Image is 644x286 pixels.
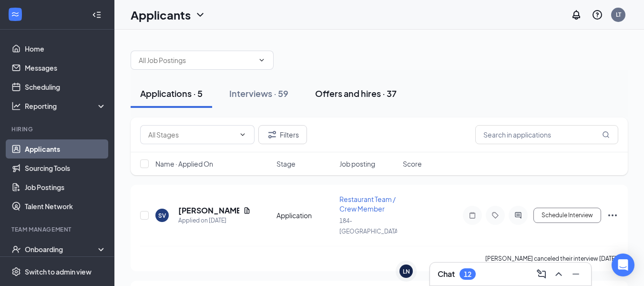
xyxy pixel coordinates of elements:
svg: WorkstreamLogo [10,10,20,19]
h1: Applicants [131,7,191,23]
a: Scheduling [25,77,106,96]
svg: ChevronDown [239,131,246,138]
svg: ChevronDown [194,9,206,21]
div: [PERSON_NAME] canceled their interview [DATE]. [485,254,618,264]
span: Score [403,159,422,169]
span: 184-[GEOGRAPHIC_DATA] [339,217,400,235]
svg: QuestionInfo [592,9,603,21]
span: Stage [276,159,296,169]
svg: MagnifyingGlass [602,131,610,138]
div: Hiring [11,125,104,133]
input: All Stages [148,129,235,140]
svg: Ellipses [607,210,618,221]
svg: Minimize [570,268,582,280]
div: Switch to admin view [25,267,92,276]
svg: ComposeMessage [536,268,547,280]
svg: UserCheck [11,244,21,254]
svg: ChevronUp [553,268,564,280]
span: Restaurant Team / Crew Member [339,195,396,213]
div: Team Management [11,225,104,233]
svg: ChevronDown [258,56,266,64]
a: Sourcing Tools [25,159,106,178]
h5: [PERSON_NAME] [178,205,239,216]
div: 12 [464,270,471,278]
div: Applications · 5 [140,87,203,99]
span: Job posting [339,159,375,169]
button: ComposeMessage [534,266,549,282]
div: Interviews · 59 [229,87,288,99]
div: LN [403,267,410,275]
button: Minimize [568,266,583,282]
svg: Notifications [571,9,582,21]
div: Applied on [DATE] [178,216,251,225]
div: Offers and hires · 37 [315,87,397,99]
a: Job Postings [25,178,106,197]
svg: Document [243,207,251,214]
svg: Filter [266,129,278,140]
button: Filter Filters [258,125,307,144]
input: Search in applications [475,125,618,144]
svg: Tag [490,212,501,219]
div: SV [158,212,166,220]
button: ChevronUp [551,266,566,282]
a: Home [25,39,106,58]
div: LT [616,11,621,19]
span: Name · Applied On [155,159,213,169]
button: Schedule Interview [533,208,601,223]
svg: ActiveChat [512,212,524,219]
input: All Job Postings [139,55,254,65]
a: Talent Network [25,197,106,216]
svg: Settings [11,267,21,276]
div: Reporting [25,101,107,111]
div: Open Intercom Messenger [612,254,634,276]
a: Applicants [25,139,106,159]
svg: Analysis [11,101,21,111]
h3: Chat [438,269,455,279]
div: Application [276,211,334,220]
div: Onboarding [25,244,98,254]
a: Messages [25,58,106,77]
svg: Note [467,212,478,219]
svg: Collapse [92,10,102,20]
